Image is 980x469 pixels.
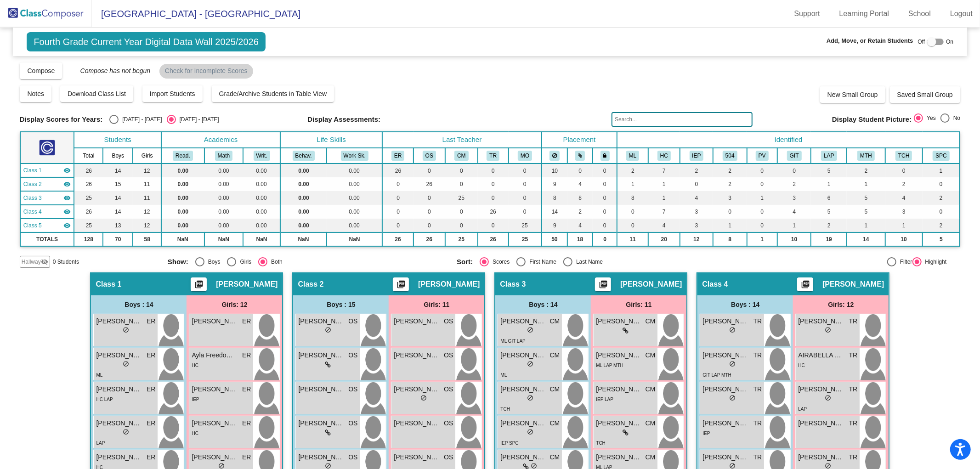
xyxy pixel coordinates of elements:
[20,85,51,102] button: Notes
[243,232,280,246] td: NaN
[103,219,133,232] td: 13
[414,205,445,219] td: 0
[567,177,593,191] td: 4
[161,219,204,232] td: 0.00
[159,64,253,79] mat-chip: Check for Incomplete Scores
[215,151,232,161] button: Math
[457,258,473,266] span: Sort:
[885,148,923,164] th: Teacher Kid
[487,151,499,161] button: TR
[489,258,510,266] div: Scores
[74,177,103,191] td: 26
[657,151,671,161] button: HC
[542,177,568,191] td: 9
[542,132,617,148] th: Placement
[204,232,244,246] td: NaN
[690,151,704,161] button: IEP
[133,177,161,191] td: 11
[885,232,923,246] td: 10
[526,258,556,266] div: First Name
[103,164,133,177] td: 14
[389,295,484,314] div: Girls: 11
[478,191,509,205] td: 0
[74,164,103,177] td: 26
[885,219,923,232] td: 1
[103,191,133,205] td: 14
[307,115,380,124] span: Display Assessments:
[923,164,960,177] td: 1
[923,205,960,219] td: 0
[593,219,617,232] td: 0
[822,280,884,289] span: [PERSON_NAME]
[617,191,648,205] td: 8
[280,205,327,219] td: 0.00
[617,205,648,219] td: 0
[478,148,509,164] th: Trisha Radford
[193,280,204,293] mat-icon: picture_as_pdf
[923,114,936,122] div: Yes
[414,164,445,177] td: 0
[254,151,270,161] button: Writ.
[63,194,71,202] mat-icon: visibility
[747,219,778,232] td: 0
[713,232,747,246] td: 8
[63,208,71,215] mat-icon: visibility
[723,151,737,161] button: 504
[777,148,811,164] th: Intervention Team Watchlist
[20,164,74,177] td: Emily Raney - No Class Name
[800,280,811,293] mat-icon: picture_as_pdf
[22,258,41,266] span: Hallway
[895,151,912,161] button: TCH
[445,148,478,164] th: Colleen Miller
[747,148,778,164] th: Parent Volunteer
[593,205,617,219] td: 0
[133,205,161,219] td: 12
[382,177,414,191] td: 0
[827,91,878,98] span: New Small Group
[103,232,133,246] td: 70
[820,86,885,103] button: New Small Group
[509,232,542,246] td: 25
[133,191,161,205] td: 11
[885,164,923,177] td: 0
[293,151,315,161] button: Behav.
[617,148,648,164] th: Multilingual English Learner
[890,86,960,103] button: Saved Small Group
[445,205,478,219] td: 0
[713,177,747,191] td: 2
[216,280,278,289] span: [PERSON_NAME]
[832,6,897,21] a: Learning Portal
[777,205,811,219] td: 4
[204,164,244,177] td: 0.00
[567,191,593,205] td: 8
[593,164,617,177] td: 0
[933,151,949,161] button: SPC
[500,280,526,289] span: Class 3
[922,258,947,266] div: Highlight
[243,177,280,191] td: 0.00
[811,232,847,246] td: 19
[950,114,960,122] div: No
[382,232,414,246] td: 26
[923,148,960,164] th: Speech Only
[68,90,126,97] span: Download Class List
[133,219,161,232] td: 12
[518,151,532,161] button: MO
[298,280,323,289] span: Class 2
[382,164,414,177] td: 26
[280,219,327,232] td: 0.00
[327,219,382,232] td: 0.00
[147,316,155,326] span: ER
[192,316,238,326] span: [PERSON_NAME]
[811,164,847,177] td: 5
[71,67,151,74] span: Compose has not begun
[946,38,953,46] span: On
[495,295,591,314] div: Boys : 14
[161,232,204,246] td: NaN
[847,191,885,205] td: 5
[293,295,389,314] div: Boys : 15
[697,295,793,314] div: Boys : 14
[648,219,680,232] td: 4
[74,132,161,148] th: Students
[680,191,713,205] td: 4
